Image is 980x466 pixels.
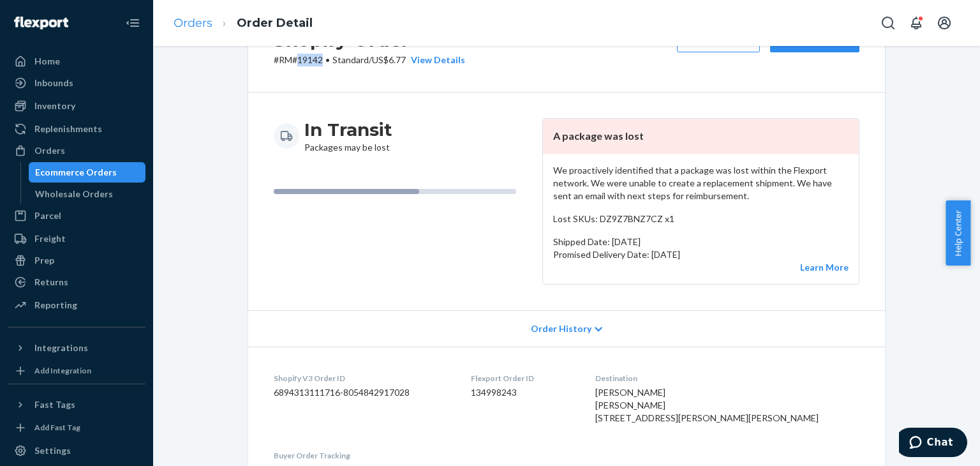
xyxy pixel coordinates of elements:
[8,272,145,292] a: Returns
[34,444,71,457] div: Settings
[34,123,102,135] div: Replenishments
[553,248,849,261] p: Promised Delivery Date: [DATE]
[8,73,145,93] a: Inbounds
[304,118,392,154] div: Packages may be lost
[34,276,68,289] div: Returns
[34,422,80,433] div: Add Fast Tag
[471,373,575,384] dt: Flexport Order ID
[29,162,146,183] a: Ecommerce Orders
[274,386,450,399] dd: 6894313111716-8054842917028
[274,54,465,66] p: # RM#19142 / US$6.77
[543,119,859,154] header: A package was lost
[34,209,61,222] div: Parcel
[34,55,60,68] div: Home
[35,188,113,200] div: Wholesale Orders
[34,77,73,89] div: Inbounds
[553,236,849,248] p: Shipped Date: [DATE]
[14,17,68,29] img: Flexport logo
[29,184,146,204] a: Wholesale Orders
[120,10,145,36] button: Close Navigation
[8,206,145,226] a: Parcel
[274,450,450,461] dt: Buyer Order Tracking
[34,100,75,112] div: Inventory
[163,4,323,42] ol: breadcrumbs
[237,16,313,30] a: Order Detail
[34,144,65,157] div: Orders
[8,229,145,249] a: Freight
[8,363,145,379] a: Add Integration
[471,386,575,399] dd: 134998243
[34,398,75,411] div: Fast Tags
[875,10,901,36] button: Open Search Box
[8,395,145,415] button: Fast Tags
[406,54,465,66] button: View Details
[174,16,212,30] a: Orders
[332,54,369,65] span: Standard
[8,250,145,271] a: Prep
[595,373,859,384] dt: Destination
[903,10,929,36] button: Open notifications
[8,295,145,315] a: Reporting
[800,262,849,273] a: Learn More
[34,232,66,245] div: Freight
[899,428,967,460] iframe: Opens a widget where you can chat to one of our agents
[8,119,145,139] a: Replenishments
[8,140,145,161] a: Orders
[8,51,145,71] a: Home
[946,200,970,266] button: Help Center
[34,342,88,354] div: Integrations
[932,10,957,36] button: Open account menu
[35,166,117,179] div: Ecommerce Orders
[8,96,145,116] a: Inventory
[304,118,392,141] h3: In Transit
[34,254,54,267] div: Prep
[8,420,145,435] a: Add Fast Tag
[553,213,849,225] p: Lost SKUs: DZ9Z7BNZ7CZ x1
[8,440,145,461] a: Settings
[595,387,819,423] span: [PERSON_NAME] [PERSON_NAME] [STREET_ADDRESS][PERSON_NAME][PERSON_NAME]
[553,164,849,202] p: We proactively identified that a package was lost within the Flexport network. We were unable to ...
[34,365,91,376] div: Add Integration
[325,54,330,65] span: •
[274,373,450,384] dt: Shopify V3 Order ID
[531,322,591,335] span: Order History
[34,299,77,312] div: Reporting
[8,338,145,358] button: Integrations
